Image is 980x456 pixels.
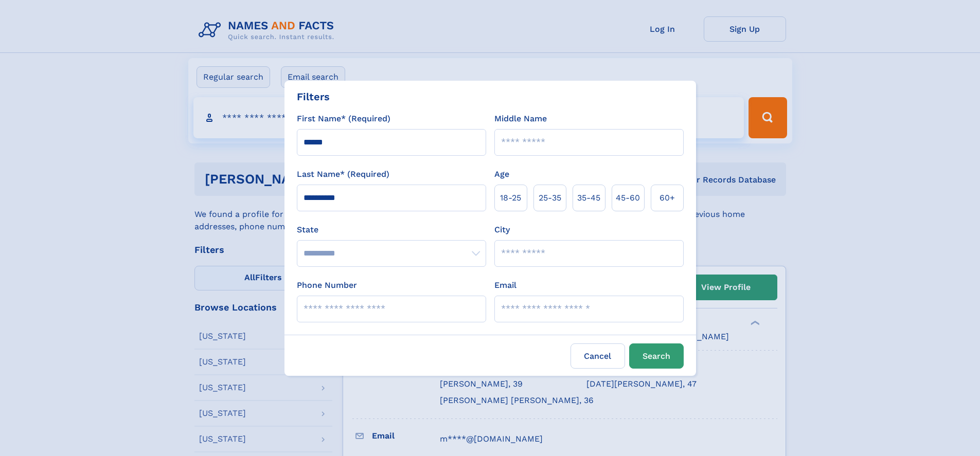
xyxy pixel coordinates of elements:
[494,224,510,236] label: City
[297,168,389,180] label: Last Name* (Required)
[500,192,521,204] span: 18‑25
[494,279,516,291] label: Email
[571,343,625,369] label: Cancel
[297,279,357,291] label: Phone Number
[616,192,640,204] span: 45‑60
[297,113,390,125] label: First Name* (Required)
[494,168,509,180] label: Age
[629,343,684,369] button: Search
[577,192,600,204] span: 35‑45
[297,89,330,104] div: Filters
[660,192,675,204] span: 60+
[494,113,547,125] label: Middle Name
[297,224,486,236] label: State
[539,192,561,204] span: 25‑35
